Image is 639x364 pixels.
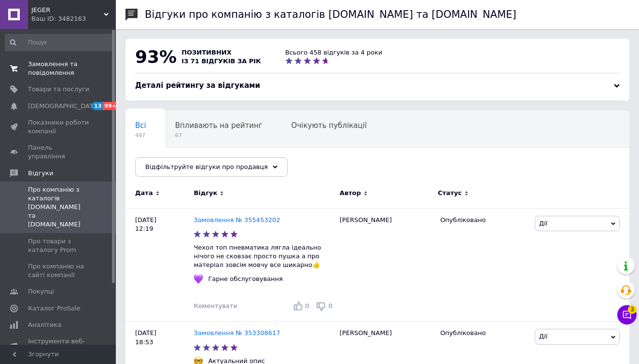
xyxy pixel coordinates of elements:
div: Ваш ID: 3482163 [31,14,116,23]
div: Опубліковані без коментаря [125,148,252,184]
span: Покупці [28,287,54,296]
p: Чехол топ пневматика лягла ідеально нічого не сковзає просто пушка а про матеріал зовсім мовчу вс... [194,243,334,270]
a: Замовлення № 353308617 [194,329,280,336]
span: Очікують публікації [292,121,367,130]
span: 0 [305,302,309,309]
span: Коментувати [194,302,237,309]
span: 67 [175,132,263,139]
div: Опубліковано [440,329,528,337]
span: Дата [135,189,153,197]
div: Опубліковано [440,216,528,224]
span: Деталі рейтингу за відгуками [135,81,260,90]
span: 3 [628,305,637,314]
div: Коментувати [194,302,237,310]
span: Опубліковані без комен... [135,158,233,167]
span: 497 [135,132,146,139]
span: Всі [135,121,146,130]
div: [DATE] 12:19 [125,208,194,322]
span: Автор [340,189,361,197]
span: Відгуки [28,169,53,178]
span: JEGER [31,6,104,14]
span: Каталог ProSale [28,304,80,313]
span: 93% [135,47,177,67]
div: [PERSON_NAME] [335,208,435,322]
div: Всього 458 відгуків за 4 роки [285,48,383,57]
div: Деталі рейтингу за відгуками [135,81,620,91]
input: Пошук [5,34,114,51]
div: Гарне обслуговування [206,275,285,283]
span: Інструменти веб-майстра та SEO [28,337,89,354]
span: із 71 відгуків за рік [181,57,261,65]
img: :purple_heart: [194,274,203,284]
span: Показники роботи компанії [28,118,89,136]
span: [DEMOGRAPHIC_DATA] [28,102,99,111]
span: Відгук [194,189,217,197]
span: Аналітика [28,321,61,329]
span: Панель управління [28,143,89,161]
button: Чат з покупцем3 [617,305,637,324]
span: 0 [328,302,332,309]
span: Замовлення та повідомлення [28,60,89,77]
span: Про компанію на сайті компанії [28,262,89,280]
span: Товари та послуги [28,85,89,94]
span: Відфільтруйте відгуки про продавця [145,163,268,170]
span: Дії [539,220,547,227]
span: Впливають на рейтинг [175,121,263,130]
span: Статус [438,189,462,197]
span: Про товари з каталогу Prom [28,237,89,254]
span: Дії [539,333,547,340]
span: позитивних [181,49,232,56]
span: 99+ [103,102,119,110]
span: 13 [92,102,103,110]
h1: Відгуки про компанію з каталогів [DOMAIN_NAME] та [DOMAIN_NAME] [145,9,516,20]
a: Замовлення № 355453202 [194,216,280,224]
span: Про компанію з каталогів [DOMAIN_NAME] та [DOMAIN_NAME] [28,185,89,229]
